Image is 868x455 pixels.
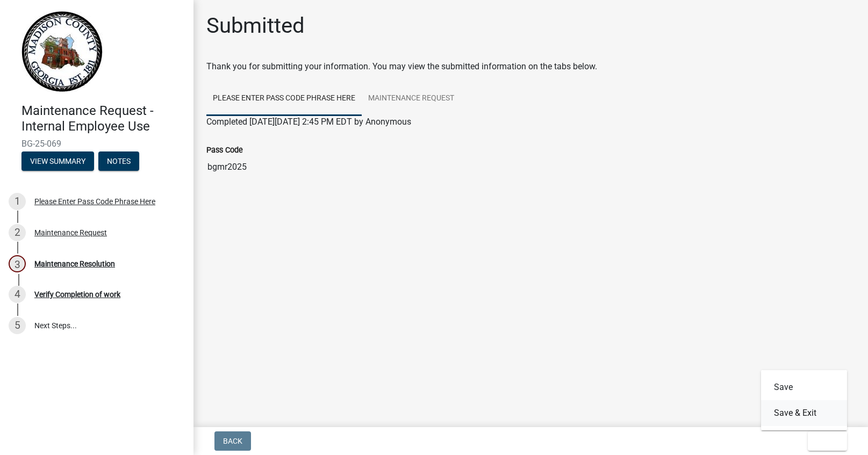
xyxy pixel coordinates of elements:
a: Please Enter Pass Code Phrase Here [206,82,362,116]
h4: Maintenance Request - Internal Employee Use [21,103,185,134]
span: Back [223,437,242,445]
button: Exit [808,431,847,451]
wm-modal-confirm: Notes [98,157,139,166]
div: 2 [9,224,26,241]
span: BG-25-069 [21,139,172,149]
div: Please Enter Pass Code Phrase Here [34,198,155,205]
wm-modal-confirm: Summary [21,157,94,166]
label: Pass Code [206,147,243,154]
div: 4 [9,286,26,303]
div: Maintenance Resolution [34,260,115,268]
div: Exit [761,370,847,430]
div: 1 [9,193,26,210]
h1: Submitted [206,13,305,39]
div: Thank you for submitting your information. You may view the submitted information on the tabs below. [206,60,855,73]
button: Save [761,374,847,400]
button: Notes [98,151,139,171]
button: Back [214,431,251,451]
span: Exit [816,437,832,445]
img: Madison County, Georgia [21,11,103,92]
div: 5 [9,317,26,334]
button: View Summary [21,151,94,171]
div: 3 [9,255,26,272]
a: Maintenance Request [362,82,461,116]
div: Verify Completion of work [34,291,120,298]
div: Maintenance Request [34,229,107,236]
span: Completed [DATE][DATE] 2:45 PM EDT by Anonymous [206,117,411,127]
button: Save & Exit [761,400,847,426]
